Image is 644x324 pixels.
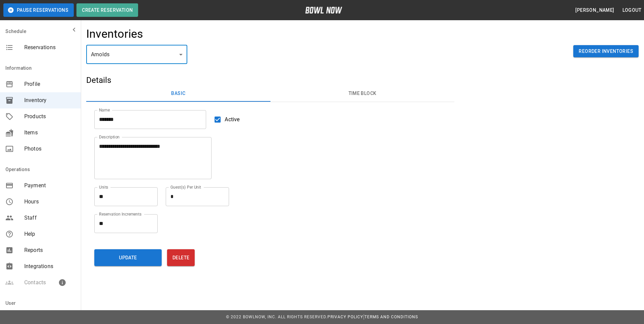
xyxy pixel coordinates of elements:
[24,230,75,238] span: Help
[573,45,639,58] button: Reorder Inventories
[3,3,74,17] button: Pause Reservations
[86,45,187,64] div: Arnolds
[620,4,644,17] button: Logout
[86,86,270,102] button: Basic
[270,86,455,102] button: Time Block
[24,129,75,137] span: Items
[24,182,75,190] span: Payment
[94,249,162,266] button: Update
[327,315,363,319] a: Privacy Policy
[24,145,75,153] span: Photos
[24,262,75,270] span: Integrations
[167,249,195,266] button: Delete
[24,198,75,206] span: Hours
[24,112,75,121] span: Products
[76,3,138,17] button: Create Reservation
[86,75,454,86] h5: Details
[86,27,143,41] h4: Inventories
[24,214,75,222] span: Staff
[24,80,75,88] span: Profile
[225,116,239,124] span: Active
[573,4,617,17] button: [PERSON_NAME]
[86,86,454,102] div: basic tabs example
[24,246,75,254] span: Reports
[24,96,75,104] span: Inventory
[305,7,342,13] img: logo
[364,315,418,319] a: Terms and Conditions
[24,43,75,52] span: Reservations
[226,315,327,319] span: © 2022 BowlNow, Inc. All Rights Reserved.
